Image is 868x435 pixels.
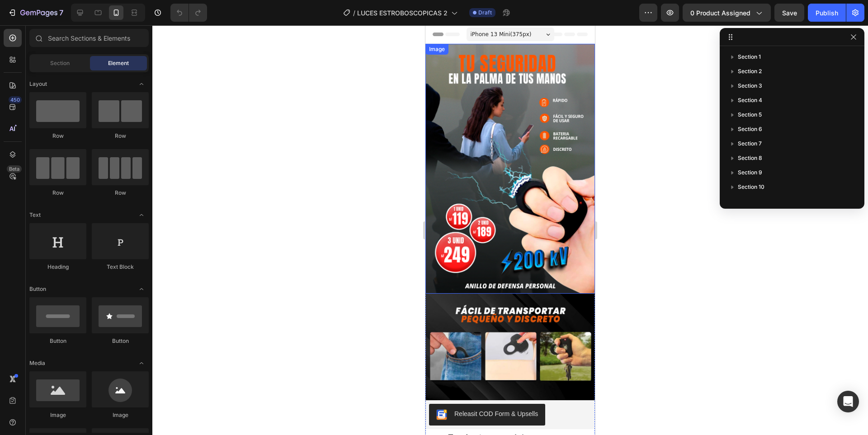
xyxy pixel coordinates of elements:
[134,208,149,222] span: Toggle open
[738,182,764,192] span: Section 10
[29,189,86,197] div: Row
[738,125,762,134] span: Section 6
[738,96,762,105] span: Section 4
[425,25,595,435] iframe: Design area
[738,110,762,119] span: Section 5
[29,132,86,140] div: Row
[92,337,149,345] div: Button
[29,359,45,367] span: Media
[29,285,46,293] span: Button
[808,4,846,22] button: Publish
[738,139,762,148] span: Section 7
[738,154,762,163] span: Section 8
[690,8,750,18] span: 0 product assigned
[7,165,22,173] div: Beta
[357,8,448,18] span: LUCES ESTROBOSCOPICAS 2
[29,29,149,47] input: Search Sections & Elements
[22,407,148,417] i: próximamente en:
[134,77,149,91] span: Toggle open
[29,211,41,219] span: Text
[92,411,149,419] div: Image
[738,81,762,90] span: Section 3
[59,7,63,18] p: 7
[782,9,797,17] span: Save
[29,411,86,419] div: Image
[9,96,22,103] div: 450
[134,282,149,296] span: Toggle open
[29,263,86,271] div: Heading
[4,4,67,22] button: 7
[738,52,761,61] span: Section 1
[837,391,859,412] div: Open Intercom Messenger
[92,132,149,140] div: Row
[170,4,207,22] div: Undo/Redo
[478,9,492,17] span: Draft
[29,337,86,345] div: Button
[683,4,771,22] button: 0 product assigned
[353,8,355,18] span: /
[92,189,149,197] div: Row
[816,8,838,18] div: Publish
[22,407,79,417] strong: Encúentranos
[774,4,804,22] button: Save
[29,80,47,88] span: Layout
[92,263,149,271] div: Text Block
[50,59,70,67] span: Section
[134,356,149,370] span: Toggle open
[738,168,762,177] span: Section 9
[108,59,129,67] span: Element
[738,67,762,76] span: Section 2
